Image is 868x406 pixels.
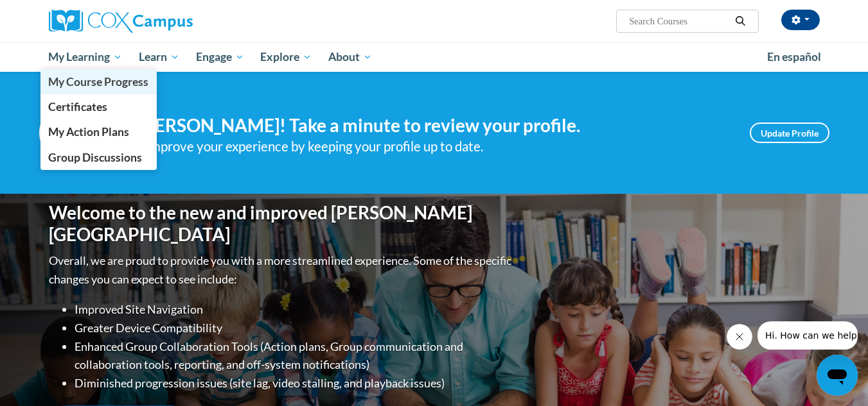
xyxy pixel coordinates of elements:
a: En español [759,44,829,71]
h4: Hi [PERSON_NAME]! Take a minute to review your profile. [116,115,731,137]
a: Group Discussions [40,145,157,170]
li: Diminished progression issues (site lag, video stalling, and playback issues) [75,374,515,393]
a: Learn [130,42,188,72]
a: Explore [252,42,320,72]
input: Search Courses [628,13,731,29]
h1: Welcome to the new and improved [PERSON_NAME][GEOGRAPHIC_DATA] [49,202,515,245]
span: Engage [196,49,244,65]
span: Explore [260,49,312,65]
span: En español [767,50,821,63]
a: About [320,42,380,72]
img: Cox Campus [49,10,193,33]
img: Profile Image [39,104,97,162]
button: Search [731,13,750,29]
span: Learn [139,49,179,65]
iframe: Button to launch messaging window [817,355,858,396]
a: Engage [188,42,252,72]
span: Group Discussions [48,151,142,164]
a: My Learning [40,42,131,72]
a: My Action Plans [40,119,157,144]
span: About [328,49,372,65]
div: Main menu [30,42,839,72]
li: Enhanced Group Collaboration Tools (Action plans, Group communication and collaboration tools, re... [75,337,515,375]
a: My Course Progress [40,69,157,94]
span: Hi. How can we help? [8,9,104,19]
button: Account Settings [781,10,820,30]
iframe: Message from company [757,321,858,350]
span: My Course Progress [48,75,148,89]
span: Certificates [48,100,107,114]
span: My Action Plans [48,125,129,139]
a: Update Profile [750,123,829,143]
div: Help improve your experience by keeping your profile up to date. [116,136,731,157]
a: Cox Campus [49,10,293,33]
li: Greater Device Compatibility [75,319,515,337]
p: Overall, we are proud to provide you with a more streamlined experience. Some of the specific cha... [49,251,515,289]
li: Improved Site Navigation [75,300,515,319]
span: My Learning [48,49,122,65]
iframe: Close message [727,324,752,350]
a: Certificates [40,94,157,119]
